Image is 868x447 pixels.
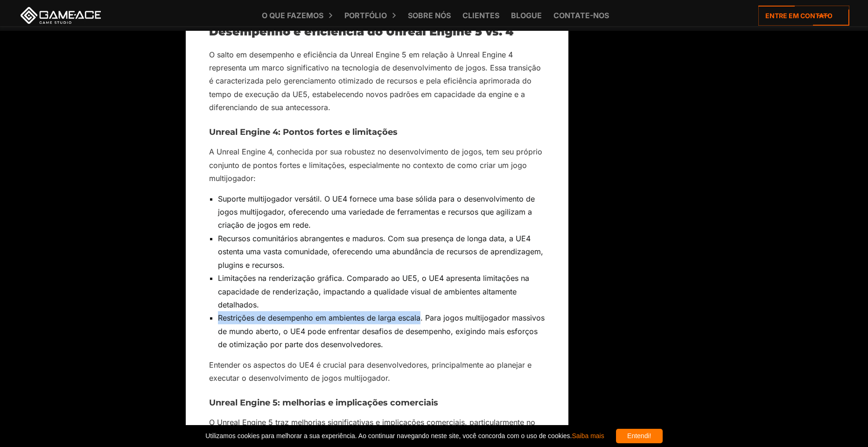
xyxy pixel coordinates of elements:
[209,147,542,183] font: A Unreal Engine 4, conhecida por sua robustez no desenvolvimento de jogos, tem seu próprio conjun...
[209,398,438,408] font: Unreal Engine 5: melhorias e implicações comerciais
[209,127,398,137] font: Unreal Engine 4: Pontos fortes e limitações
[209,418,535,440] font: O Unreal Engine 5 traz melhorias significativas e implicações comerciais, particularmente no que ...
[209,50,541,112] font: O salto em desempenho e eficiência da Unreal Engine 5 em relação à Unreal Engine 4 representa um ...
[218,273,529,309] font: Limitações na renderização gráfica. Comparado ao UE5, o UE4 apresenta limitações na capacidade de...
[205,432,572,440] font: Utilizamos cookies para melhorar a sua experiência. Ao continuar navegando neste site, você conco...
[218,234,543,270] font: Recursos comunitários abrangentes e maduros. Com sua presença de longa data, a UE4 ostenta uma va...
[209,360,532,383] font: Entender os aspectos do UE4 é crucial para desenvolvedores, principalmente ao planejar e executar...
[209,25,513,38] font: Desempenho e eficiência do Unreal Engine 5 vs. 4
[627,432,651,440] font: Entendi!
[572,432,604,440] a: Saiba mais
[218,313,545,349] font: Restrições de desempenho em ambientes de larga escala. Para jogos multijogador massivos de mundo ...
[218,194,535,230] font: Suporte multijogador versátil. O UE4 fornece uma base sólida para o desenvolvimento de jogos mult...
